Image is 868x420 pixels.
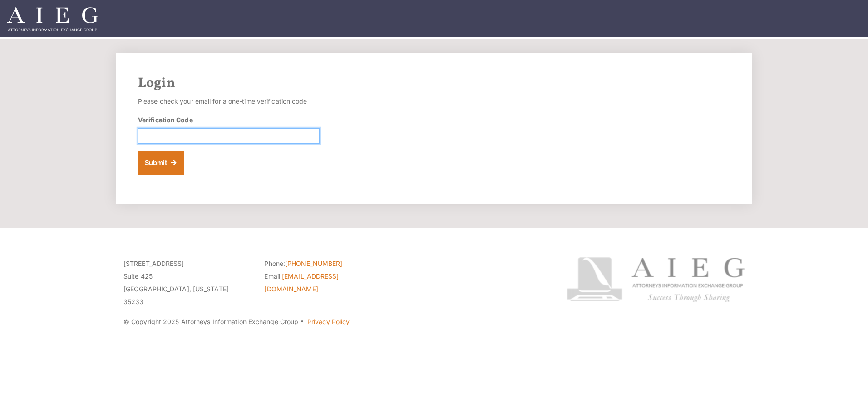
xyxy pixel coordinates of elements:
[7,7,98,31] img: Attorneys Information Exchange Group
[300,321,304,326] span: ·
[264,270,391,295] li: Email:
[123,257,251,308] p: [STREET_ADDRESS] Suite 425 [GEOGRAPHIC_DATA], [US_STATE] 35233
[138,151,184,175] button: Submit
[123,315,533,328] p: © Copyright 2025 Attorneys Information Exchange Group
[567,257,745,302] img: Attorneys Information Exchange Group logo
[138,115,193,125] label: Verification Code
[264,257,391,270] li: Phone:
[138,95,320,108] p: Please check your email for a one-time verification code
[264,272,339,293] a: [EMAIL_ADDRESS][DOMAIN_NAME]
[307,318,350,325] a: Privacy Policy
[138,75,730,91] h2: Login
[285,260,342,267] a: [PHONE_NUMBER]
